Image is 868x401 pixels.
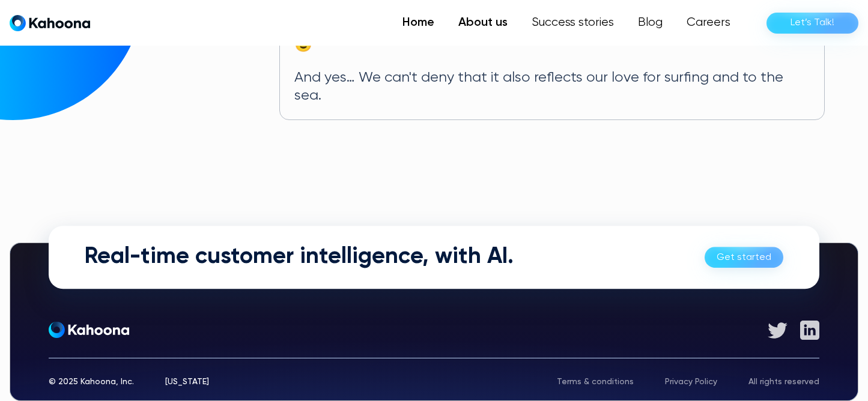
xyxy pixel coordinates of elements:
[165,378,209,386] div: [US_STATE]
[520,11,626,35] a: Success stories
[626,11,675,35] a: Blog
[557,378,634,386] a: Terms & conditions
[85,244,514,271] h2: Real-time customer intelligence, with AI.
[49,378,134,386] div: © 2025 Kahoona, Inc.
[10,14,90,32] a: home
[294,69,810,105] p: And yes… We can't deny that it also reflects our love for surfing and to the sea.
[791,13,834,32] div: Let’s Talk!
[390,11,446,35] a: Home
[446,11,520,35] a: About us
[665,378,717,386] a: Privacy Policy
[705,247,783,268] a: Get started
[675,11,742,35] a: Careers
[748,378,819,386] div: All rights reserved
[766,13,858,34] a: Let’s Talk!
